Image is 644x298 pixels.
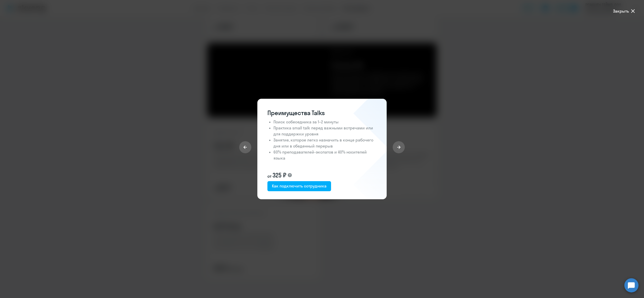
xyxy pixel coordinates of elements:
[267,181,331,191] button: Как подключить сотрудника
[312,109,325,117] span: Talks
[353,99,387,199] img: product-background-4.svg
[273,137,377,149] li: Занятие, которое легко назначить в конце рабочего дня или в обеденный перерыв
[613,8,629,14] span: Закрыть
[267,173,271,179] small: от
[267,109,310,117] span: Преимущества
[272,171,286,179] span: 325 ₽
[273,149,377,161] li: 60% преподавателей-экспатов и 40% носителей языка
[273,119,377,125] li: Поиск собеседника за 1–2 минуты
[273,125,377,137] li: Практика small talk перед важными встречами или для поддержки уровня
[272,183,327,189] div: Как подключить сотрудника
